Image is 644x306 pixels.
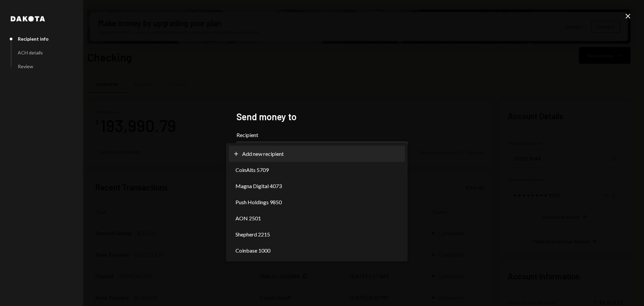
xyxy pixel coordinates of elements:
[18,36,49,42] div: Recipient info
[18,50,43,55] div: ACH details
[235,182,282,190] span: Magna Digital 4073
[236,110,408,123] h2: Send money to
[235,214,261,222] span: AON 2501
[242,150,284,158] span: Add new recipient
[235,166,269,174] span: CoinAlts 5709
[18,63,33,69] div: Review
[235,198,282,206] span: Push Holdings 9850
[236,142,408,161] button: Recipient
[236,131,408,139] label: Recipient
[235,247,270,255] span: Coinbase 1000
[235,230,270,238] span: Shepherd 2215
